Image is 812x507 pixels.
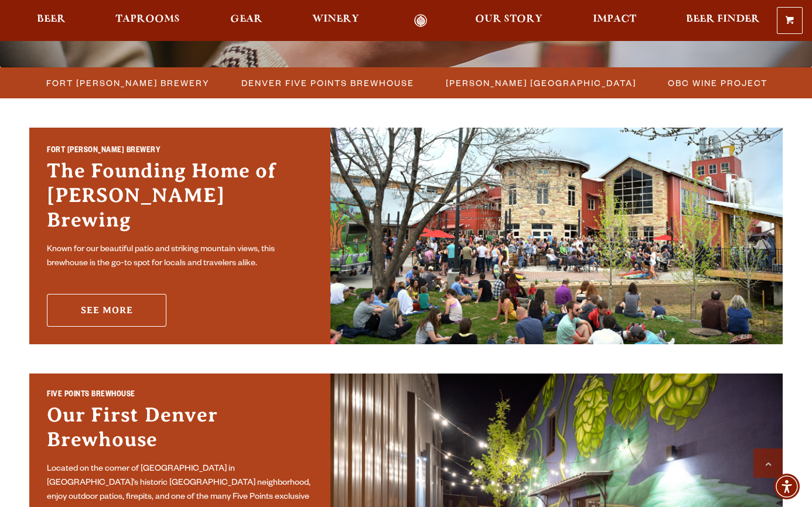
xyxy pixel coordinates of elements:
[774,474,800,499] div: Accessibility Menu
[47,145,313,159] h2: Fort [PERSON_NAME] Brewery
[305,14,367,28] a: Winery
[29,14,73,28] a: Beer
[398,14,442,28] a: Odell Home
[115,15,180,24] span: Taprooms
[37,15,66,24] span: Beer
[312,15,359,24] span: Winery
[753,448,783,478] a: Scroll to top
[108,14,187,28] a: Taprooms
[330,128,783,344] img: Fort Collins Brewery & Taproom'
[230,15,262,24] span: Gear
[46,74,210,91] span: Fort [PERSON_NAME] Brewery
[678,14,767,28] a: Beer Finder
[585,14,644,28] a: Impact
[241,74,414,91] span: Denver Five Points Brewhouse
[39,74,216,91] a: Fort [PERSON_NAME] Brewery
[661,74,773,91] a: OBC Wine Project
[47,243,313,271] p: Known for our beautiful patio and striking mountain views, this brewhouse is the go-to spot for l...
[47,294,166,327] a: See More
[475,15,543,24] span: Our Story
[686,15,760,24] span: Beer Finder
[47,159,313,238] h3: The Founding Home of [PERSON_NAME] Brewing
[468,14,550,28] a: Our Story
[234,74,420,91] a: Denver Five Points Brewhouse
[47,389,313,403] h2: Five Points Brewhouse
[439,74,642,91] a: [PERSON_NAME] [GEOGRAPHIC_DATA]
[668,74,767,91] span: OBC Wine Project
[446,74,636,91] span: [PERSON_NAME] [GEOGRAPHIC_DATA]
[223,14,270,28] a: Gear
[593,15,636,24] span: Impact
[47,403,313,458] h3: Our First Denver Brewhouse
